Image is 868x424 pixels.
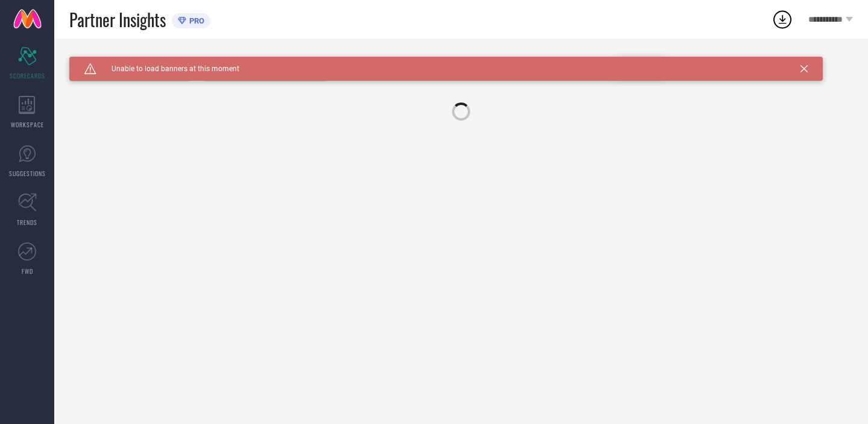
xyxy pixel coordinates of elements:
span: PRO [186,16,204,25]
div: Open download list [772,8,793,30]
div: Brand [69,57,190,65]
span: Unable to load banners at this moment [96,65,239,73]
span: SUGGESTIONS [9,169,46,178]
span: SCORECARDS [10,71,45,80]
span: FWD [22,267,33,276]
span: Partner Insights [69,7,166,32]
span: WORKSPACE [11,120,44,129]
span: TRENDS [17,218,37,227]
